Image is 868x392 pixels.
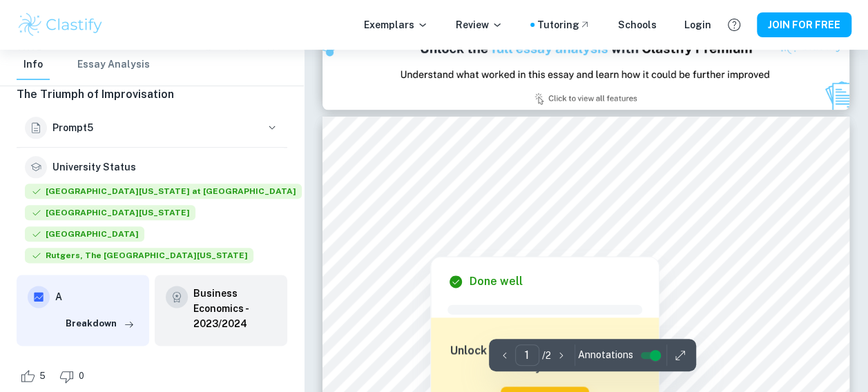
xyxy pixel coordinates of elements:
button: JOIN FOR FREE [757,12,851,37]
button: Breakdown [62,313,138,334]
h6: A [55,289,138,304]
button: Help and Feedback [722,13,746,37]
div: Accepted: Rutgers, The State University of New Jersey [25,248,253,266]
a: Business Economics - 2023/2024 [193,286,276,331]
h6: The Triumph of Improvisation [17,86,287,103]
span: 0 [71,369,92,383]
h6: University Status [52,159,136,175]
img: Ad [322,31,849,110]
p: Review [456,17,503,32]
a: Schools [618,17,657,32]
h6: Unlock access to all comments with Clastify Premium [438,342,652,375]
button: Essay Analysis [77,50,150,80]
button: Info [17,50,50,80]
div: Like [17,365,53,387]
a: Tutoring [537,17,590,32]
span: [GEOGRAPHIC_DATA] [25,226,144,242]
h6: Done well [470,273,523,290]
span: [GEOGRAPHIC_DATA][US_STATE] at [GEOGRAPHIC_DATA] [25,184,302,199]
span: [GEOGRAPHIC_DATA][US_STATE] [25,205,195,220]
span: Annotations [578,348,633,362]
span: 5 [32,369,53,383]
a: Login [684,17,711,32]
button: Prompt5 [17,108,287,147]
img: Clastify logo [17,11,104,39]
p: Exemplars [364,17,428,32]
div: Accepted: University of Maryland at College Park [25,184,302,202]
h6: Prompt 5 [52,120,260,135]
span: Rutgers, The [GEOGRAPHIC_DATA][US_STATE] [25,248,253,263]
div: Dislike [56,365,92,387]
p: / 2 [542,348,551,363]
div: Accepted: University of Virginia [25,205,195,224]
div: Accepted: Boston College [25,226,144,245]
